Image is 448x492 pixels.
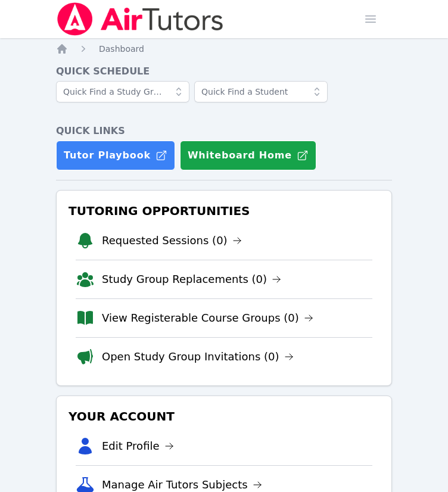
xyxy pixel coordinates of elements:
[102,232,242,249] a: Requested Sessions (0)
[180,141,316,170] button: Whiteboard Home
[66,406,382,427] h3: Your Account
[102,348,294,365] a: Open Study Group Invitations (0)
[66,200,382,222] h3: Tutoring Opportunities
[102,310,313,326] a: View Registerable Course Groups (0)
[99,44,144,54] span: Dashboard
[194,81,328,102] input: Quick Find a Student
[56,43,392,55] nav: Breadcrumb
[56,141,175,170] a: Tutor Playbook
[56,2,225,36] img: Air Tutors
[99,43,144,55] a: Dashboard
[56,124,392,138] h4: Quick Links
[102,438,174,454] a: Edit Profile
[56,81,189,102] input: Quick Find a Study Group
[102,271,281,288] a: Study Group Replacements (0)
[56,64,392,79] h4: Quick Schedule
